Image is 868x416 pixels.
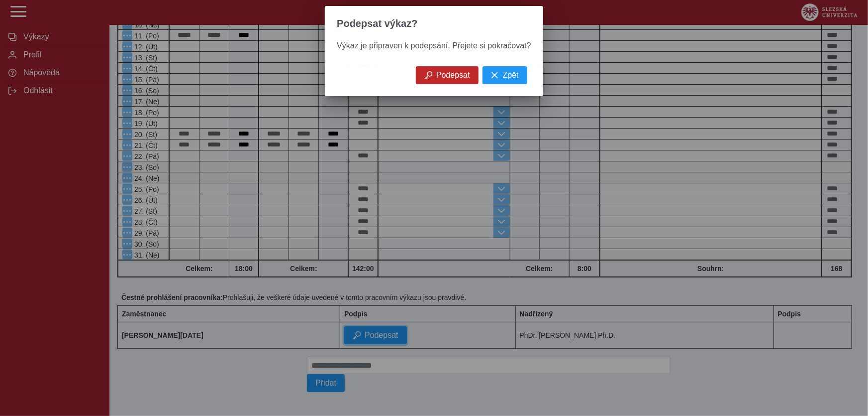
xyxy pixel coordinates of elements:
[416,66,479,84] button: Podepsat
[337,41,531,50] span: Výkaz je připraven k podepsání. Přejete si pokračovat?
[503,71,519,80] span: Zpět
[337,18,417,29] span: Podepsat výkaz?
[482,66,527,84] button: Zpět
[436,71,470,80] span: Podepsat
